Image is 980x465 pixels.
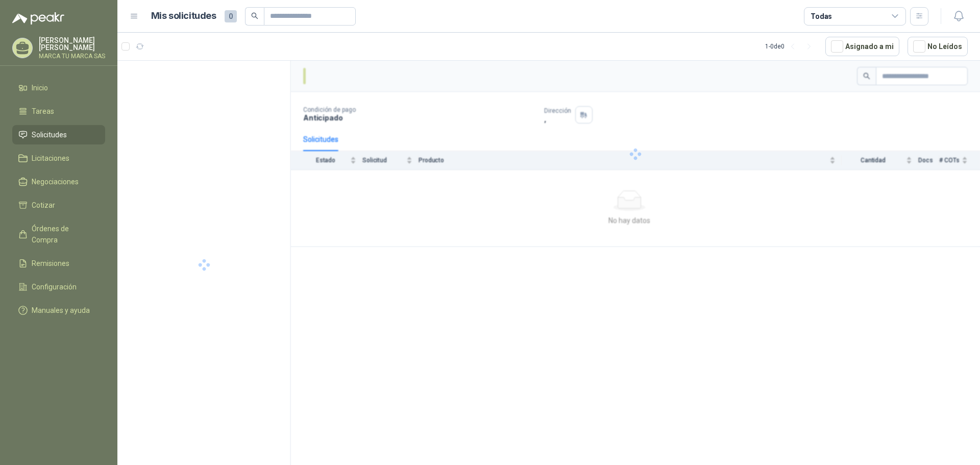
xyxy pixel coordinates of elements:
a: Inicio [12,78,105,97]
span: Negociaciones [32,176,79,187]
a: Manuales y ayuda [12,301,105,320]
a: Cotizar [12,195,105,215]
span: Inicio [32,82,48,93]
span: Remisiones [32,258,69,269]
p: [PERSON_NAME] [PERSON_NAME] [39,37,105,51]
a: Órdenes de Compra [12,219,105,250]
div: 1 - 0 de 0 [765,38,817,55]
a: Configuración [12,277,105,297]
button: Asignado a mi [825,37,899,56]
a: Licitaciones [12,149,105,168]
h1: Mis solicitudes [151,9,216,23]
a: Negociaciones [12,172,105,191]
a: Solicitudes [12,125,105,144]
a: Tareas [12,102,105,121]
p: MARCA TU MARCA SAS [39,53,105,59]
span: Solicitudes [32,129,67,140]
span: Licitaciones [32,153,69,164]
a: Remisiones [12,254,105,273]
span: Manuales y ayuda [32,305,90,316]
span: Cotizar [32,200,55,211]
span: 0 [225,10,237,22]
button: No Leídos [908,37,968,56]
span: Configuración [32,281,77,292]
img: Logo peakr [12,12,64,25]
span: search [251,12,258,19]
div: Todas [811,11,832,22]
span: Órdenes de Compra [32,223,95,246]
span: Tareas [32,106,54,117]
